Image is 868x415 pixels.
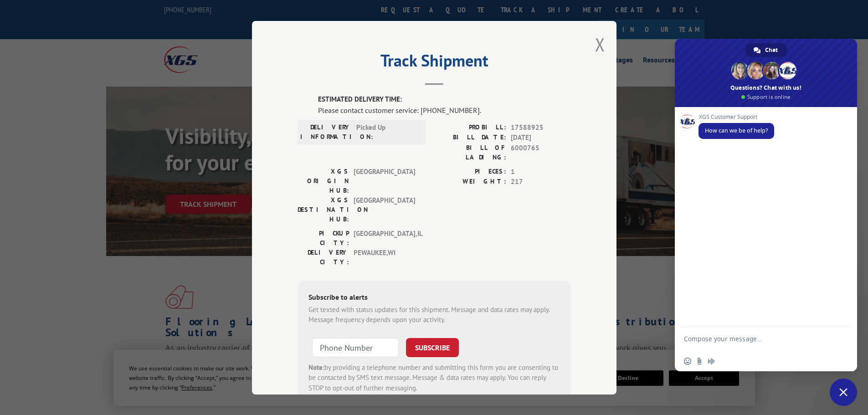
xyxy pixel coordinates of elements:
span: Picked Up [356,122,418,141]
span: [GEOGRAPHIC_DATA] [354,195,415,224]
label: PROBILL: [434,122,506,133]
span: Send a file [696,358,703,365]
span: 217 [511,177,571,187]
span: [GEOGRAPHIC_DATA] [354,166,415,195]
label: WEIGHT: [434,177,506,187]
button: Close modal [595,32,605,56]
span: PEWAUKEE , WI [354,247,415,266]
h2: Track Shipment [298,54,571,72]
div: Get texted with status updates for this shipment. Message and data rates may apply. Message frequ... [308,304,560,325]
button: SUBSCRIBE [406,338,459,357]
div: Subscribe to alerts [308,291,560,304]
span: 17588925 [511,122,571,133]
label: ESTIMATED DELIVERY TIME: [318,94,571,105]
label: XGS DESTINATION HUB: [298,195,349,224]
span: How can we be of help? [705,127,768,134]
span: 6000765 [511,143,571,162]
label: XGS ORIGIN HUB: [298,166,349,195]
textarea: Compose your message... [684,335,828,351]
span: Insert an emoji [684,358,691,365]
div: Please contact customer service: [PHONE_NUMBER]. [318,104,571,115]
label: DELIVERY INFORMATION: [300,122,352,141]
span: [GEOGRAPHIC_DATA] , IL [354,228,415,247]
label: PIECES: [434,166,506,177]
span: Audio message [708,358,715,365]
span: Chat [765,43,778,57]
span: XGS Customer Support [699,114,774,120]
strong: Note: [308,363,324,371]
label: DELIVERY CITY: [298,247,349,266]
span: 1 [511,166,571,177]
div: by providing a telephone number and submitting this form you are consenting to be contacted by SM... [308,362,560,393]
div: Chat [745,43,787,57]
label: BILL DATE: [434,133,506,143]
label: PICKUP CITY: [298,228,349,247]
div: Close chat [830,379,857,406]
label: BILL OF LADING: [434,143,506,162]
span: [DATE] [511,133,571,143]
input: Phone Number [312,338,399,357]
